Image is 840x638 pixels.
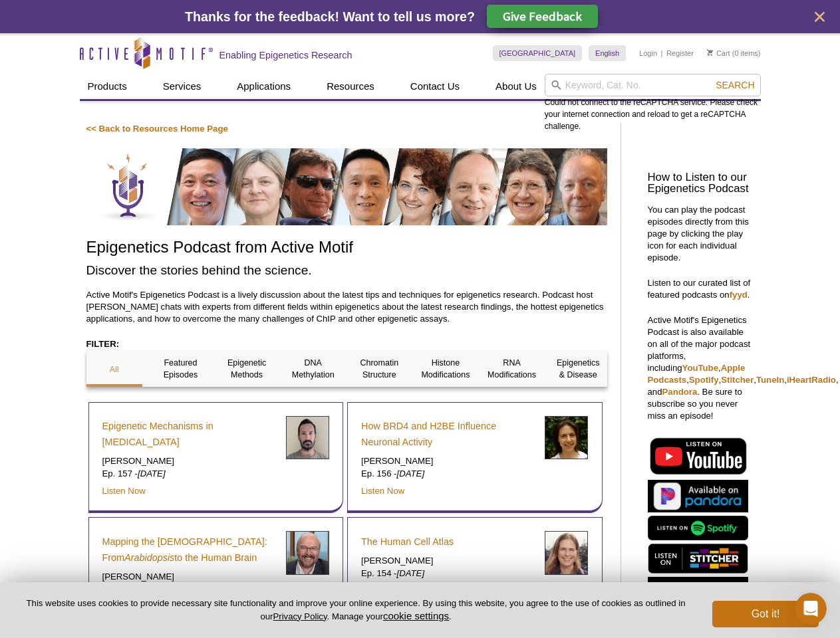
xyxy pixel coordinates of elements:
[397,568,425,578] em: [DATE]
[648,314,754,422] p: Active Motif's Epigenetics Podcast is also available on all of the major podcast platforms, inclu...
[545,416,588,459] img: Erica Korb headshot
[418,357,474,381] p: Histone Modifications
[712,79,758,91] button: Search
[361,568,535,580] p: Ep. 154 -
[361,555,535,567] p: [PERSON_NAME]
[648,516,748,540] img: Listen on Spotify
[102,468,276,480] p: Ep. 157 -
[707,49,713,56] img: Your Cart
[138,469,166,478] em: [DATE]
[648,204,754,264] p: You can play the podcast episodes directly from this page by clicking the play icon for each indi...
[361,534,454,550] a: The Human Cell Atlas
[319,74,382,99] a: Resources
[155,74,210,99] a: Services
[682,363,718,373] a: YouTube
[361,486,404,496] a: Listen Now
[484,357,540,381] p: RNA Modifications
[648,172,754,195] h3: How to Listen to our Epigenetics Podcast
[86,148,607,225] img: Discover the stories behind the science.
[102,534,276,566] a: Mapping the [DEMOGRAPHIC_DATA]: FromArabidopsisto the Human Brain
[545,74,761,132] div: Could not connect to the reCAPTCHA service. Please check your internet connection and reload to g...
[229,74,299,99] a: Applications
[503,9,582,24] span: Give Feedback
[361,418,535,450] a: How BRD4 and H2BE Influence Neuronal Activity
[550,357,607,381] p: Epigenetics & Disease
[545,74,761,96] input: Keyword, Cat. No.
[648,480,748,512] img: Listen on Pandora
[648,277,754,301] p: Listen to our curated list of featured podcasts on .
[361,455,535,467] p: [PERSON_NAME]
[21,597,690,623] p: This website uses cookies to provide necessary site functionality and improve your online experie...
[730,290,748,300] a: fyyd
[648,544,748,574] img: Listen on Stitcher
[219,357,275,381] p: Epigenetic Methods
[639,49,657,58] a: Login
[86,289,607,325] p: Active Motif's Epigenetics Podcast is a lively discussion about the latest tips and techniques fo...
[648,435,748,477] img: Listen on YouTube
[397,469,425,478] em: [DATE]
[488,74,545,99] a: About Us
[707,45,761,61] li: (0 items)
[756,375,784,385] a: TuneIn
[80,74,135,99] a: Products
[152,357,209,381] p: Featured Episodes
[102,418,276,450] a: Epigenetic Mechanisms in [MEDICAL_DATA]
[86,364,143,375] p: All
[86,239,607,258] h1: Epigenetics Podcast from Active Motif
[545,531,588,574] img: Sarah Teichmann headshot
[493,45,583,61] a: [GEOGRAPHIC_DATA]
[648,363,746,385] a: Apple Podcasts
[716,80,754,90] span: Search
[102,571,276,583] p: [PERSON_NAME]
[102,455,276,467] p: [PERSON_NAME]
[787,375,836,385] a: iHeartRadio
[707,49,730,58] a: Cart
[811,9,828,25] button: close
[86,124,228,134] a: << Back to Resources Home Page
[402,74,468,99] a: Contact Us
[86,261,607,279] h2: Discover the stories behind the science.
[86,339,120,349] strong: FILTER:
[285,357,341,381] p: DNA Methylation
[286,531,329,574] img: Joseph Ecker headshot
[721,375,754,385] a: Stitcher
[383,610,449,621] button: cookie settings
[648,577,748,605] img: Listen on iHeartRadio
[589,45,626,61] a: English
[661,45,663,61] li: |
[795,593,827,625] iframe: Intercom live chat
[662,387,698,397] a: Pandora
[286,416,329,459] img: Luca Magnani headshot
[689,375,719,385] a: Spotify
[712,601,819,627] button: Got it!
[666,49,694,58] a: Register
[351,357,408,381] p: Chromatin Structure
[361,468,535,480] p: Ep. 156 -
[273,611,327,621] a: Privacy Policy
[124,552,174,563] em: Arabidopsis
[185,9,475,24] span: Thanks for the feedback! Want to tell us more?
[102,486,146,496] a: Listen Now
[219,49,352,61] h2: Enabling Epigenetics Research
